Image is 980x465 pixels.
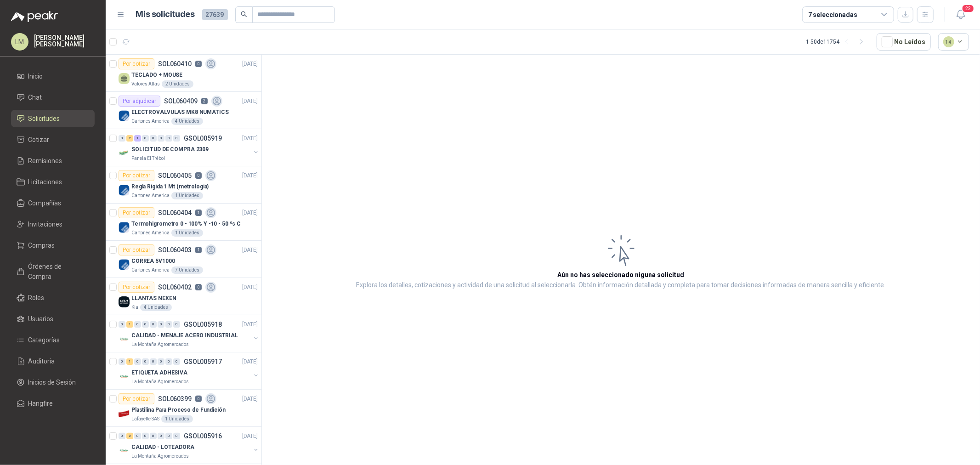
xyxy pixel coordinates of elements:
[106,390,261,427] a: Por cotizarSOL0603990[DATE] Company LogoPlastilina Para Proceso de FundiciónLafayette SAS1 Unidades
[126,358,133,365] div: 1
[131,304,138,311] p: Kia
[11,110,95,127] a: Solicitudes
[28,198,62,208] span: Compañías
[195,210,202,216] p: 1
[195,396,202,402] p: 0
[28,335,60,345] span: Categorías
[28,135,50,145] span: Cotizar
[150,135,157,142] div: 0
[131,378,189,386] p: La Montaña Agromercados
[142,135,149,142] div: 0
[131,145,209,154] p: SOLICITUD DE COMPRA 2309
[11,33,28,51] div: LM
[11,152,95,170] a: Remisiones
[28,240,55,250] span: Compras
[11,352,95,370] a: Auditoria
[806,34,869,49] div: 1 - 50 de 11754
[119,358,125,365] div: 0
[119,244,154,255] div: Por cotizar
[131,369,187,377] p: ETIQUETA ADHESIVA
[150,358,157,365] div: 0
[158,135,164,142] div: 0
[11,11,58,22] img: Logo peakr
[195,284,202,290] p: 0
[184,358,222,365] p: GSOL005917
[202,9,228,20] span: 27639
[134,135,141,142] div: 1
[119,133,260,162] a: 0 2 1 0 0 0 0 0 GSOL005919[DATE] Company LogoSOLICITUD DE COMPRA 2309Panela El Trébol
[126,321,133,328] div: 1
[142,433,149,439] div: 0
[119,170,154,181] div: Por cotizar
[119,445,130,456] img: Company Logo
[106,204,261,241] a: Por cotizarSOL0604041[DATE] Company LogoTermohigrometro 0 - 100% Y -10 - 50 ºs CCartones America1...
[242,357,258,366] p: [DATE]
[357,280,886,291] p: Explora los detalles, cotizaciones y actividad de una solicitud al seleccionarla. Obtén informaci...
[242,60,258,68] p: [DATE]
[161,415,193,423] div: 1 Unidades
[119,147,130,159] img: Company Logo
[131,118,170,125] p: Cartones America
[158,172,192,179] p: SOL060405
[11,331,95,349] a: Categorías
[134,321,141,328] div: 0
[938,33,969,51] button: 14
[173,321,180,328] div: 0
[242,246,258,255] p: [DATE]
[165,135,172,142] div: 0
[11,289,95,306] a: Roles
[131,406,226,414] p: Plastilina Para Proceso de Fundición
[119,110,130,121] img: Company Logo
[28,219,63,229] span: Invitaciones
[34,34,95,47] p: [PERSON_NAME] [PERSON_NAME]
[106,278,261,315] a: Por cotizarSOL0604020[DATE] Company LogoLLANTAS NEXENKia4 Unidades
[28,314,54,324] span: Usuarios
[242,283,258,292] p: [DATE]
[158,358,164,365] div: 0
[126,433,133,439] div: 2
[106,55,261,92] a: Por cotizarSOL0604100[DATE] TECLADO + MOUSEValores Atlas2 Unidades
[126,135,133,142] div: 2
[11,258,95,285] a: Órdenes de Compra
[106,92,261,129] a: Por adjudicarSOL0604092[DATE] Company LogoELECTROVALVULAS MK8 NUMATICSCartones America4 Unidades
[119,408,130,419] img: Company Logo
[119,207,154,218] div: Por cotizar
[28,177,62,187] span: Licitaciones
[119,393,154,404] div: Por cotizar
[11,173,95,191] a: Licitaciones
[119,96,160,107] div: Por adjudicar
[164,98,198,104] p: SOL060409
[11,215,95,233] a: Invitaciones
[119,282,154,293] div: Por cotizar
[158,321,164,328] div: 0
[131,71,182,79] p: TECLADO + MOUSE
[119,321,125,328] div: 0
[808,10,857,20] div: 7 seleccionadas
[11,237,95,254] a: Compras
[28,377,76,387] span: Inicios de Sesión
[106,241,261,278] a: Por cotizarSOL0604031[DATE] Company LogoCORREA 5V1000Cartones America7 Unidades
[119,135,125,142] div: 0
[173,135,180,142] div: 0
[184,321,222,328] p: GSOL005918
[241,11,247,17] span: search
[165,321,172,328] div: 0
[158,61,192,67] p: SOL060410
[150,433,157,439] div: 0
[119,296,130,307] img: Company Logo
[131,294,176,303] p: LLANTAS NEXEN
[140,304,172,311] div: 4 Unidades
[11,131,95,148] a: Cotizar
[131,415,159,423] p: Lafayette SAS
[162,80,193,88] div: 2 Unidades
[195,247,202,253] p: 1
[952,6,969,23] button: 22
[131,155,165,162] p: Panela El Trébol
[171,229,203,237] div: 1 Unidades
[131,80,160,88] p: Valores Atlas
[173,433,180,439] div: 0
[242,432,258,441] p: [DATE]
[242,209,258,217] p: [DATE]
[242,134,258,143] p: [DATE]
[131,443,194,452] p: CALIDAD - LOTEADORA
